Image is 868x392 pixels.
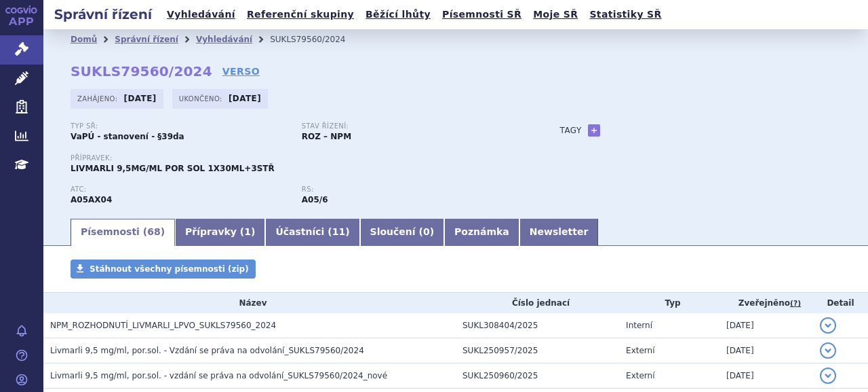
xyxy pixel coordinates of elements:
[719,293,813,313] th: Zveřejněno
[456,293,619,313] th: Číslo jednací
[71,122,288,130] p: Typ SŘ:
[115,35,178,44] a: Správní řízení
[270,29,363,50] li: SUKLS79560/2024
[719,338,813,363] td: [DATE]
[719,313,813,338] td: [DATE]
[244,226,251,237] span: 1
[626,321,652,330] span: Interní
[529,5,582,24] a: Moje SŘ
[71,185,288,194] p: ATC:
[585,5,665,24] a: Statistiky SŘ
[43,293,456,313] th: Název
[71,154,533,162] p: Přípravek:
[50,371,387,380] span: Livmarli 9,5 mg/ml, por.sol. - vzdání se práva na odvolání_SUKLS79560/2024_nové
[719,363,813,389] td: [DATE]
[163,5,239,24] a: Vyhledávání
[50,321,276,330] span: NPM_ROZHODNUTÍ_LIVMARLI_LPVO_SUKLS79560_2024
[332,226,345,237] span: 11
[302,185,519,194] p: RS:
[790,299,801,308] abbr: (?)
[71,195,112,204] strong: MARALIXIBAT-CHLORID
[820,342,836,359] button: detail
[71,63,212,79] strong: SUKLS79560/2024
[820,317,836,334] button: detail
[179,93,225,104] span: Ukončeno:
[302,195,328,204] strong: maralixibat k léčbě cholestatického pruritu u pacientů s Alagillovým syndromem
[71,260,256,279] a: Stáhnout všechny písemnosti (zip)
[456,313,619,338] td: SUKL308404/2025
[265,219,359,246] a: Účastníci (11)
[560,122,582,139] h3: Tagy
[360,219,444,246] a: Sloučení (0)
[361,5,435,24] a: Běžící lhůty
[588,124,600,137] a: +
[456,338,619,363] td: SUKL250957/2025
[444,219,519,246] a: Poznámka
[50,346,364,355] span: Livmarli 9,5 mg/ml, por.sol. - Vzdání se práva na odvolání_SUKLS79560/2024
[71,164,275,173] span: LIVMARLI 9,5MG/ML POR SOL 1X30ML+3STŘ
[302,122,519,130] p: Stav řízení:
[222,65,260,78] a: VERSO
[124,94,157,103] strong: [DATE]
[196,35,252,44] a: Vyhledávání
[619,293,719,313] th: Typ
[90,264,249,274] span: Stáhnout všechny písemnosti (zip)
[71,219,175,246] a: Písemnosti (68)
[77,93,120,104] span: Zahájeno:
[626,346,654,355] span: Externí
[175,219,265,246] a: Přípravky (1)
[519,219,599,246] a: Newsletter
[71,35,97,44] a: Domů
[626,371,654,380] span: Externí
[423,226,430,237] span: 0
[813,293,868,313] th: Detail
[147,226,160,237] span: 68
[438,5,526,24] a: Písemnosti SŘ
[302,132,351,141] strong: ROZ – NPM
[71,132,184,141] strong: VaPÚ - stanovení - §39da
[43,5,163,24] h2: Správní řízení
[820,368,836,384] button: detail
[229,94,261,103] strong: [DATE]
[243,5,358,24] a: Referenční skupiny
[456,363,619,389] td: SUKL250960/2025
